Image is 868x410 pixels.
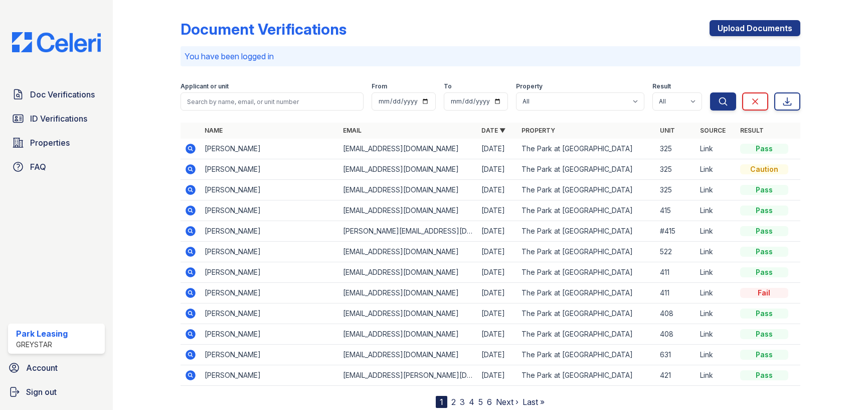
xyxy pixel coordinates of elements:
div: Caution [740,164,788,174]
td: Link [696,139,736,159]
div: Pass [740,144,788,154]
a: Result [740,127,764,134]
div: Document Verifications [181,20,346,38]
td: [PERSON_NAME] [201,180,339,200]
td: 411 [656,283,696,303]
div: Pass [740,206,788,216]
td: [PERSON_NAME] [201,324,339,345]
a: 3 [460,397,465,407]
td: [EMAIL_ADDRESS][DOMAIN_NAME] [339,262,477,283]
td: 411 [656,262,696,283]
td: Link [696,200,736,221]
p: You have been logged in [185,50,796,62]
a: 4 [469,397,474,407]
td: Link [696,345,736,365]
div: Pass [740,350,788,360]
a: Next › [496,397,518,407]
a: 2 [451,397,456,407]
div: 1 [436,396,447,408]
div: Pass [740,267,788,277]
td: The Park at [GEOGRAPHIC_DATA] [517,221,656,242]
label: Result [652,82,671,90]
td: [EMAIL_ADDRESS][DOMAIN_NAME] [339,283,477,303]
td: [PERSON_NAME] [201,200,339,221]
td: #415 [656,221,696,242]
td: Link [696,324,736,345]
a: Property [522,127,555,134]
td: [DATE] [477,283,517,303]
a: Source [700,127,726,134]
input: Search by name, email, or unit number [181,92,364,111]
td: 408 [656,324,696,345]
td: Link [696,303,736,324]
span: Doc Verifications [30,88,95,100]
a: Properties [8,133,105,153]
div: Pass [740,329,788,339]
div: Pass [740,309,788,319]
td: [DATE] [477,324,517,345]
td: 415 [656,200,696,221]
label: Applicant or unit [181,82,229,90]
td: [DATE] [477,139,517,159]
td: [DATE] [477,221,517,242]
label: From [372,82,387,90]
td: [DATE] [477,345,517,365]
span: Sign out [26,386,57,398]
td: Link [696,365,736,386]
img: CE_Logo_Blue-a8612792a0a2168367f1c8372b55b34899dd931a85d93a1a3d3e32e68fde9ad4.png [4,32,109,52]
td: The Park at [GEOGRAPHIC_DATA] [517,242,656,262]
td: [PERSON_NAME] [201,303,339,324]
td: 325 [656,159,696,180]
td: [DATE] [477,262,517,283]
td: 408 [656,303,696,324]
td: Link [696,283,736,303]
td: [EMAIL_ADDRESS][DOMAIN_NAME] [339,180,477,200]
td: Link [696,242,736,262]
td: [DATE] [477,180,517,200]
td: [PERSON_NAME] [201,283,339,303]
span: Properties [30,137,70,149]
td: [EMAIL_ADDRESS][DOMAIN_NAME] [339,345,477,365]
td: [EMAIL_ADDRESS][PERSON_NAME][DOMAIN_NAME] [339,365,477,386]
td: [EMAIL_ADDRESS][DOMAIN_NAME] [339,200,477,221]
td: The Park at [GEOGRAPHIC_DATA] [517,262,656,283]
a: Upload Documents [710,20,800,36]
a: Last » [523,397,545,407]
td: [DATE] [477,365,517,386]
span: ID Verifications [30,113,87,125]
td: 421 [656,365,696,386]
td: 522 [656,242,696,262]
td: [EMAIL_ADDRESS][DOMAIN_NAME] [339,139,477,159]
td: [PERSON_NAME] [201,242,339,262]
div: Pass [740,247,788,257]
td: [DATE] [477,159,517,180]
label: Property [516,82,543,90]
td: Link [696,262,736,283]
label: To [444,82,452,90]
td: The Park at [GEOGRAPHIC_DATA] [517,365,656,386]
a: Date ▼ [481,127,505,134]
td: [PERSON_NAME][EMAIL_ADDRESS][DOMAIN_NAME] [339,221,477,242]
td: [PERSON_NAME] [201,139,339,159]
td: The Park at [GEOGRAPHIC_DATA] [517,200,656,221]
td: 631 [656,345,696,365]
td: The Park at [GEOGRAPHIC_DATA] [517,139,656,159]
td: [PERSON_NAME] [201,159,339,180]
td: Link [696,159,736,180]
td: Link [696,180,736,200]
div: Pass [740,370,788,380]
span: Account [26,362,58,374]
td: 325 [656,180,696,200]
td: The Park at [GEOGRAPHIC_DATA] [517,303,656,324]
a: Unit [660,127,675,134]
td: The Park at [GEOGRAPHIC_DATA] [517,159,656,180]
td: [EMAIL_ADDRESS][DOMAIN_NAME] [339,324,477,345]
td: The Park at [GEOGRAPHIC_DATA] [517,180,656,200]
span: FAQ [30,161,46,173]
td: [DATE] [477,242,517,262]
td: [PERSON_NAME] [201,365,339,386]
a: Doc Verifications [8,84,105,105]
button: Sign out [4,382,109,402]
a: Name [205,127,223,134]
td: [EMAIL_ADDRESS][DOMAIN_NAME] [339,159,477,180]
